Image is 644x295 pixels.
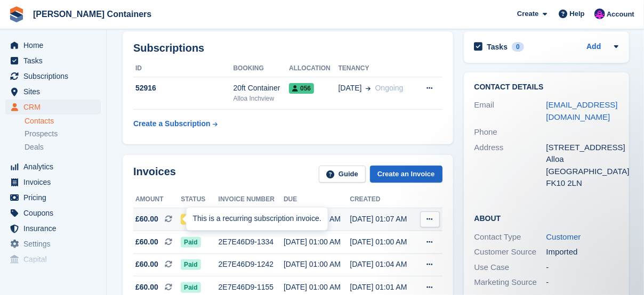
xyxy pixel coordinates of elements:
span: Coupons [23,206,87,220]
h2: Invoices [133,166,176,183]
a: [EMAIL_ADDRESS][DOMAIN_NAME] [546,100,618,121]
span: Capital [23,252,87,267]
h2: Tasks [487,42,508,52]
span: [DATE] [339,83,362,94]
img: Claire Wilson [594,9,605,19]
div: 2E7E46D9-1334 [219,236,284,248]
span: Home [23,38,87,53]
div: [DATE] 01:04 AM [350,259,416,270]
div: Contact Type [474,231,546,243]
th: Created [350,191,416,208]
a: Create an Invoice [370,166,442,183]
img: stora-icon-8386f47178a22dfd0bd8f6a31ec36ba5ce8667c1dd55bd0f319d3a0aa187defe.svg [9,6,25,22]
div: This is a recurring subscription invoice. [187,207,328,231]
div: 2E7E46D9-1242 [219,259,284,270]
a: menu [5,69,101,84]
span: Account [607,9,634,20]
span: Subscriptions [23,69,87,84]
span: 056 [289,83,314,94]
div: [DATE] 01:00 AM [284,282,350,293]
h2: Subscriptions [133,42,442,54]
a: [PERSON_NAME] Containers [29,5,156,23]
a: menu [5,84,101,99]
div: [STREET_ADDRESS] [546,142,618,154]
span: Invoices [23,175,87,190]
th: Invoice number [219,191,284,208]
a: menu [5,175,101,190]
span: Sites [23,84,87,99]
th: Allocation [289,60,338,77]
div: Create a Subscription [133,118,211,129]
div: - [546,276,618,289]
a: Customer [546,232,581,241]
a: menu [5,221,101,236]
span: Prospects [25,129,58,139]
a: menu [5,236,101,251]
div: - [546,261,618,274]
div: 20ft Container [234,83,289,94]
a: Create a Subscription [133,114,218,134]
a: menu [5,206,101,220]
span: CRM [23,100,87,114]
span: £60.00 [135,282,158,293]
a: Contacts [25,116,101,126]
span: Help [570,9,585,19]
div: [DATE] 01:07 AM [350,214,416,225]
span: Paid [181,282,200,293]
span: Settings [23,236,87,251]
div: Customer Source [474,246,546,258]
a: menu [5,53,101,68]
div: Use Case [474,261,546,274]
div: Address [474,142,546,190]
a: menu [5,38,101,53]
span: Paid [181,237,200,248]
div: Marketing Source [474,276,546,289]
div: Phone [474,126,546,138]
th: Tenancy [339,60,416,77]
div: [DATE] 01:01 AM [350,282,416,293]
a: Prospects [25,128,101,140]
span: Create [517,9,538,19]
div: Alloa Inchview [234,94,289,103]
a: menu [5,159,101,174]
span: Pricing [23,190,87,205]
span: £60.00 [135,236,158,248]
span: Overdue [181,214,213,225]
a: menu [5,190,101,205]
span: Ongoing [375,84,404,92]
div: [DATE] 01:00 AM [350,236,416,248]
div: 52916 [133,83,234,94]
th: Amount [133,191,181,208]
span: Tasks [23,53,87,68]
div: FK10 2LN [546,177,618,190]
div: [DATE] 01:00 AM [284,236,350,248]
div: [DATE] 01:00 AM [284,259,350,270]
a: menu [5,100,101,114]
div: 0 [512,42,524,52]
span: Analytics [23,159,87,174]
span: Insurance [23,221,87,236]
div: [GEOGRAPHIC_DATA] [546,166,618,178]
a: menu [5,252,101,267]
span: Deals [25,142,44,152]
th: Due [284,191,350,208]
span: £60.00 [135,214,158,225]
span: £60.00 [135,259,158,270]
div: Alloa [546,153,618,166]
a: Guide [319,166,366,183]
h2: Contact Details [474,83,618,92]
div: Imported [546,246,618,258]
h2: About [474,212,618,223]
div: Email [474,99,546,123]
a: Add [586,41,601,53]
a: Deals [25,142,101,153]
th: ID [133,60,234,77]
span: Paid [181,259,200,270]
div: 2E7E46D9-1155 [219,282,284,293]
th: Status [181,191,218,208]
th: Booking [234,60,289,77]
